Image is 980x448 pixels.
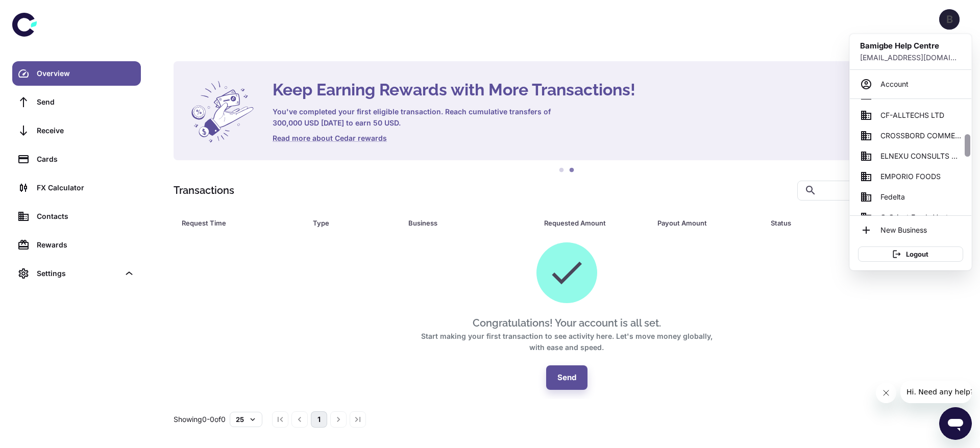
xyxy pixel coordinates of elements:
[880,130,961,141] span: CROSSBORD COMMERCIAL HUB
[854,220,967,240] li: New Business
[939,407,972,440] iframe: Button to launch messaging window
[880,191,905,203] span: Fedelta
[880,171,941,182] span: EMPORIO FOODS
[6,7,73,15] span: Hi. Need any help?
[858,246,963,262] button: Logout
[880,110,944,121] span: CF-ALLTECHS LTD
[900,381,972,403] iframe: Message from company
[880,212,961,223] span: G-Orient Foods Ventures
[860,40,961,52] h6: Bamigbe Help Centre
[860,52,961,63] p: [EMAIL_ADDRESS][DOMAIN_NAME]
[880,151,961,162] span: ELNEXU CONSULTS LIMITED
[876,383,896,403] iframe: Close message
[854,74,967,94] a: Account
